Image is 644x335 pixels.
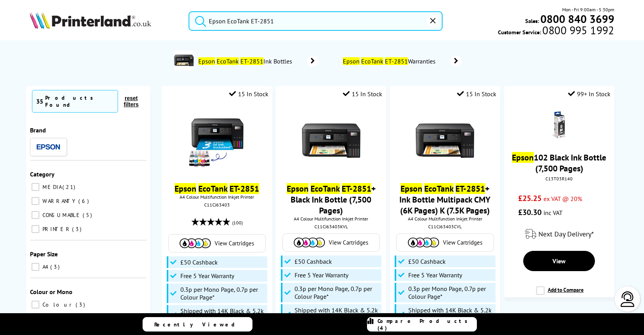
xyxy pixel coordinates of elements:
a: View Cartridges [287,238,376,247]
span: Shipped with 14K Black & 5.2k CMY Inks* [408,306,493,322]
span: £30.30 [518,207,542,217]
span: View [552,257,566,265]
img: user-headset-light.svg [620,291,635,307]
span: A4 [41,263,49,270]
mark: EcoTank [311,183,340,194]
mark: Epson [401,183,422,194]
span: Customer Service: [498,26,614,36]
a: Epson EcoTank ET-2851+ Black Ink Bottle (7,500 Pages) [287,183,376,216]
div: C11CJ63403CVL [396,224,494,229]
a: Compare Products (4) [367,317,477,331]
span: A4 Colour Multifunction Inkjet Printer [280,216,382,222]
mark: Epson [287,183,309,194]
span: PRINTER [41,226,71,233]
span: Recently Viewed [154,321,243,328]
mark: ET-2851 [342,183,371,194]
a: Epson EcoTank ET-2851+ Ink Bottle Multipack CMY (6K Pages) K (7.5K Pages) [399,183,490,216]
span: 6 [78,197,91,205]
input: WARRANTY 6 [32,197,39,205]
a: Printerland Logo [30,12,179,30]
span: 3 [76,301,87,308]
a: Epson EcoTank ET-2851 [175,183,259,194]
span: inc VAT [543,209,563,217]
span: Ink Bottles [198,57,295,65]
img: Cartridges [180,238,211,248]
a: View [523,251,595,271]
span: £50 Cashback [180,258,218,266]
span: £50 Cashback [408,257,446,265]
mark: ET-2851 [229,183,259,194]
span: Shipped with 14K Black & 5.2k CMY Inks* [180,307,265,323]
span: CONSUMABLE [41,212,82,219]
div: 99+ In Stock [568,90,610,98]
span: (100) [232,215,243,230]
span: Free 5 Year Warranty [408,271,462,279]
span: View Cartridges [443,239,482,246]
mark: ET-2851 [455,183,485,194]
span: View Cartridges [215,240,254,247]
img: Cartridges [294,238,325,247]
mark: ET-2851 [240,57,263,65]
img: Epson [37,144,60,150]
span: ex VAT @ 20% [543,195,582,203]
b: 0800 840 3699 [540,12,614,26]
img: Epson-ET2700-Ink-Black-Small.gif [545,111,573,139]
div: C13T03R140 [510,176,609,182]
span: 0800 995 1992 [541,26,614,34]
span: WARRANTY [41,197,78,205]
input: MEDIA 21 [32,183,39,191]
span: A4 Colour Multifunction Inkjet Printer [166,194,268,200]
a: Recently Viewed [143,317,252,331]
span: 21 [62,183,77,190]
span: 0.3p per Mono Page, 0.7p per Colour Page* [295,285,379,300]
a: Epson102 Black Ink Bottle (7,500 Pages) [512,152,606,174]
span: Sales: [525,17,539,25]
input: Search product or brand [189,11,443,31]
input: CONSUMABLE 5 [32,211,39,219]
span: Colour [41,301,75,308]
span: MEDIA [41,183,62,190]
input: A4 3 [32,263,39,271]
span: Next Day Delivery* [538,229,594,238]
span: £25.25 [518,193,542,203]
a: View Cartridges [401,238,489,247]
span: Category [30,170,55,178]
input: PRINTER 3 [32,225,39,233]
div: C11CJ63403KVL [282,224,380,229]
span: 3 [50,263,62,270]
img: C11CJ63401-departmentimage.jpg [174,51,194,70]
div: 15 In Stock [457,90,496,98]
div: Products Found [45,94,114,108]
mark: EcoTank [424,183,453,194]
span: 0.3p per Mono Page, 0.7p per Colour Page* [408,285,493,300]
mark: EcoTank [198,183,228,194]
span: View Cartridges [329,239,368,246]
img: Printerland Logo [30,12,151,29]
a: Epson EcoTank ET-2851Warranties [342,56,462,67]
div: 15 In Stock [229,90,268,98]
mark: Epson [198,57,215,65]
button: reset filters [118,95,145,108]
a: View Cartridges [173,238,261,248]
span: A4 Colour Multifunction Inkjet Printer [394,216,496,222]
div: C11CJ63403 [168,202,266,208]
span: Paper Size [30,250,58,258]
span: 35 [36,97,43,105]
img: Epson-ET-2850-Front-Main-Small.jpg [302,111,360,170]
mark: ET-2851 [385,57,408,65]
span: Colour or Mono [30,288,72,296]
mark: Epson [512,152,534,163]
span: Mon - Fri 9:00am - 5:30pm [562,6,614,13]
img: Epson-ET-2850-Front-Main-Small.jpg [416,111,474,170]
span: 0.3p per Mono Page, 0.7p per Colour Page* [180,286,265,301]
mark: EcoTank [361,57,383,65]
span: £50 Cashback [295,257,332,265]
mark: Epson [175,183,196,194]
span: Free 5 Year Warranty [295,271,348,279]
span: 5 [83,212,94,219]
mark: EcoTank [217,57,239,65]
span: Warranties [342,57,439,65]
span: Brand [30,126,46,134]
input: Colour 3 [32,301,39,309]
span: 3 [72,226,83,233]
